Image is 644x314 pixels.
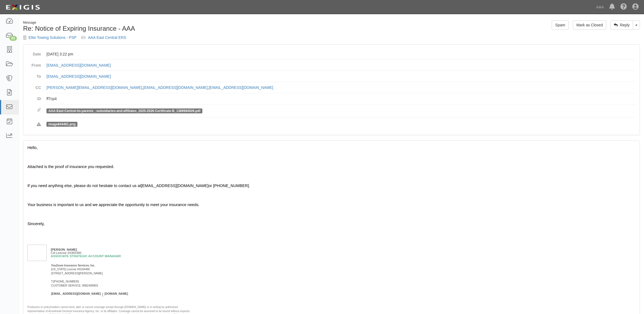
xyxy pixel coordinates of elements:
[27,245,47,261] img: Arrowhead General Insurance Agency, Inc.
[198,203,199,207] i: .
[46,49,636,60] dd: [DATE] 3:22 pm
[105,292,128,295] a: [DOMAIN_NAME]
[27,145,636,151] div: Hello,
[27,71,41,79] dt: To
[27,222,45,226] span: Sincerely,
[46,122,77,127] span: image844481.png
[27,60,41,68] dt: From
[27,164,114,169] span: Attached is the proof of insurance you requested.
[51,279,53,284] td: T:
[46,82,636,93] dd: , ,
[51,268,103,271] td: [US_STATE] License #0G94486
[51,248,121,251] td: [PERSON_NAME]
[51,254,121,258] td: ASSOCIATE STRATEGIC ACCOUNT MANAGER
[27,203,199,207] span: Your business is important to us and we appreciate the opportunity to meet your insurance needs
[51,271,103,275] td: [STREET_ADDRESS][PERSON_NAME]
[27,93,41,101] dt: ID
[23,25,328,32] h1: Re: Notice of Expiring Insurance - AAA
[143,85,208,90] a: [EMAIL_ADDRESS][DOMAIN_NAME]
[209,85,273,90] a: [EMAIL_ADDRESS][DOMAIN_NAME]
[141,184,208,188] a: [EMAIL_ADDRESS][DOMAIN_NAME]
[51,292,101,295] a: [EMAIL_ADDRESS][DOMAIN_NAME]
[46,63,111,67] a: [EMAIL_ADDRESS][DOMAIN_NAME]
[101,292,105,297] td: |
[47,284,98,288] td: CUSTOMER SERVICE: 8882408803
[48,109,200,113] a: AAA-East-Central-its-parents_-subsidiaries-and-affiliates_2025-2026-Certificate-B_1389984926.pdf
[552,20,569,30] a: Spam
[4,2,42,12] img: logo-5460c22ac91f19d4615b14bd174203de0afe785f0fc80cf4dbbc73dc1793850b.png
[620,4,627,10] i: Help Center - Complianz
[23,20,328,25] div: Message
[88,35,126,40] a: AAA East Central ERS
[53,280,79,283] a: [PHONE_NUMBER]
[593,2,607,13] a: AAA
[46,85,142,90] a: [PERSON_NAME][EMAIL_ADDRESS][DOMAIN_NAME]
[27,184,250,188] span: If you need anything else, please do not hesitate to contact us at or [PHONE_NUMBER].
[46,93,636,104] dd: ff7cp4
[610,20,633,30] a: Reply
[37,108,41,112] i: Attachments
[27,49,41,57] dt: Date
[29,35,76,40] a: Elite Towing Solutions - PSP
[10,36,17,41] div: 83
[37,123,41,126] i: Rejected attachments. These file types are not supported.
[27,82,41,90] dt: CC
[573,20,606,30] a: Mark as Closed
[51,251,121,254] td: CA License #4365380
[46,74,111,79] a: [EMAIL_ADDRESS][DOMAIN_NAME]
[51,264,103,268] td: YouZoom Insurance Services, Inc.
